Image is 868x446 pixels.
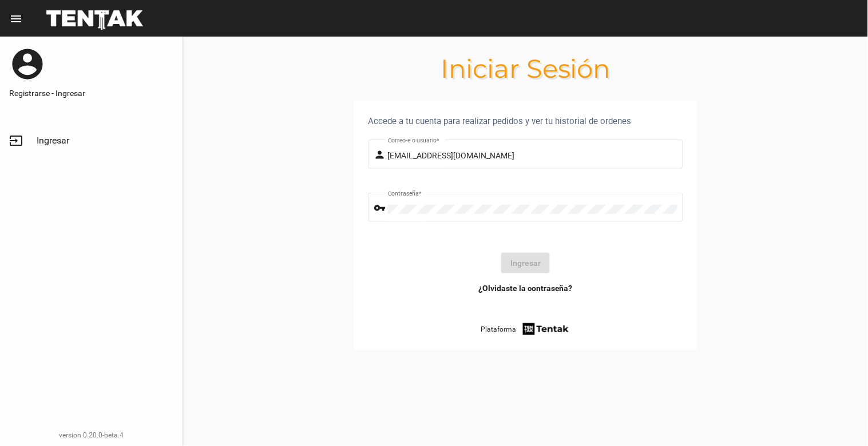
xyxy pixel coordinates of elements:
[9,134,23,148] mat-icon: input
[501,253,550,273] button: Ingresar
[374,201,388,215] mat-icon: vpn_key
[9,87,173,99] a: Registrarse - Ingresar
[368,114,683,128] div: Accede a tu cuenta para realizar pedidos y ver tu historial de ordenes
[478,282,573,294] a: ¿Olvidaste la contraseña?
[37,135,69,146] span: Ingresar
[481,324,516,335] span: Plataforma
[521,321,570,337] img: tentak-firm.png
[374,148,388,162] mat-icon: person
[9,12,23,26] mat-icon: menu
[183,59,868,78] h1: Iniciar Sesión
[9,429,173,441] div: version 0.20.0-beta.4
[9,46,46,82] mat-icon: account_circle
[481,321,570,337] a: Plataforma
